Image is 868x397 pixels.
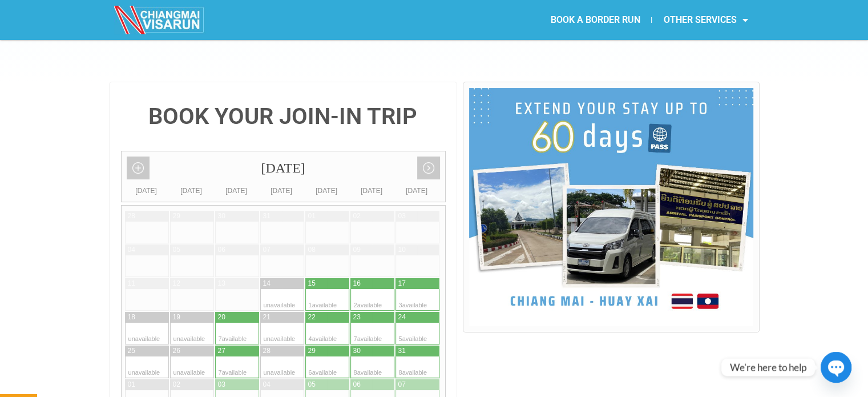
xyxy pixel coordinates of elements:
[218,245,225,255] div: 06
[353,312,361,322] div: 23
[128,346,135,356] div: 25
[218,211,225,221] div: 30
[353,211,361,221] div: 02
[434,7,759,33] nav: Menu
[652,7,759,33] a: OTHER SERVICES
[173,245,180,255] div: 05
[128,279,135,288] div: 11
[173,380,180,390] div: 02
[308,211,316,221] div: 01
[353,346,361,356] div: 30
[308,245,316,255] div: 08
[263,380,271,390] div: 04
[353,245,361,255] div: 09
[308,346,316,356] div: 29
[398,211,406,221] div: 03
[169,185,214,197] div: [DATE]
[398,346,406,356] div: 31
[218,312,225,322] div: 20
[398,312,406,322] div: 24
[128,211,135,221] div: 28
[122,151,445,185] div: [DATE]
[263,279,271,288] div: 14
[263,211,271,221] div: 31
[128,245,135,255] div: 04
[349,185,394,197] div: [DATE]
[304,185,349,197] div: [DATE]
[398,279,406,288] div: 17
[398,380,406,390] div: 07
[173,279,180,288] div: 12
[173,346,180,356] div: 26
[128,312,135,322] div: 18
[124,185,169,197] div: [DATE]
[263,346,271,356] div: 28
[353,279,361,288] div: 16
[218,346,225,356] div: 27
[263,245,271,255] div: 07
[263,312,271,322] div: 21
[173,211,180,221] div: 29
[121,105,446,128] h4: BOOK YOUR JOIN-IN TRIP
[173,312,180,322] div: 19
[128,380,135,390] div: 01
[398,245,406,255] div: 10
[394,185,439,197] div: [DATE]
[539,7,651,33] a: BOOK A BORDER RUN
[308,312,316,322] div: 22
[308,380,316,390] div: 05
[214,185,259,197] div: [DATE]
[218,279,225,288] div: 13
[259,185,304,197] div: [DATE]
[308,279,316,288] div: 15
[218,380,225,390] div: 03
[353,380,361,390] div: 06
